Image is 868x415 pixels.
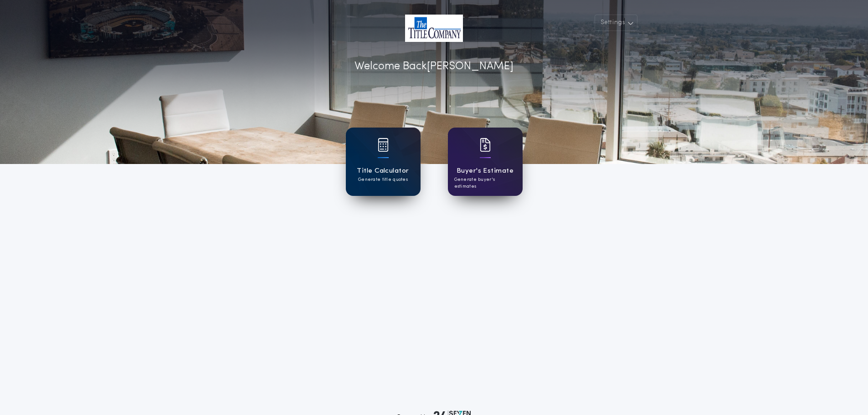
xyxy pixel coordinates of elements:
p: Welcome Back [PERSON_NAME] [354,58,514,75]
img: card icon [480,138,491,152]
p: Generate buyer's estimates [454,176,516,190]
img: account-logo [405,15,463,42]
img: card icon [378,138,389,152]
h1: Title Calculator [357,166,409,176]
a: card iconBuyer's EstimateGenerate buyer's estimates [448,128,523,196]
p: Generate title quotes [358,176,408,183]
button: Settings [595,15,637,31]
h1: Buyer's Estimate [457,166,514,176]
a: card iconTitle CalculatorGenerate title quotes [346,128,421,196]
